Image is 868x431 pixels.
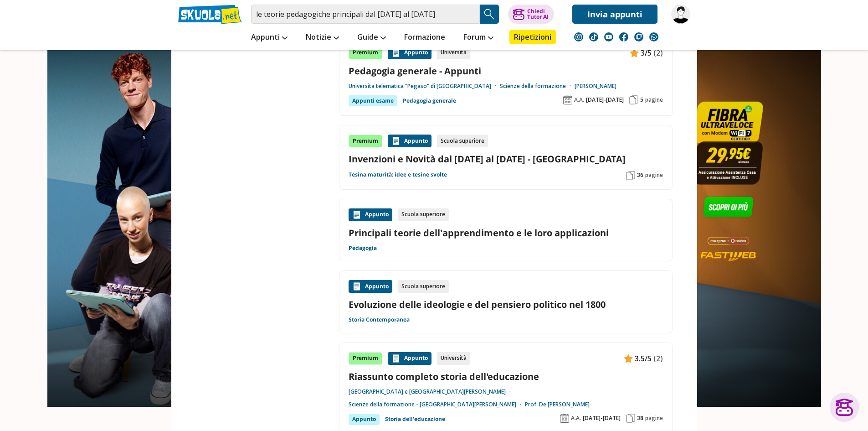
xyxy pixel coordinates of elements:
[349,401,525,408] a: Scienze della formazione - [GEOGRAPHIC_DATA][PERSON_NAME]
[508,5,554,24] button: ChiediTutor AI
[403,95,456,106] a: Pedagogia generale
[500,83,575,90] a: Scienze della formazione
[388,47,431,59] div: Appunto
[509,30,556,44] a: Ripetizioni
[629,95,638,104] img: Pagine
[349,83,500,90] a: Universita telematica "Pegaso" di [GEOGRAPHIC_DATA]
[649,32,658,42] img: WhatsApp
[560,414,569,423] img: Anno accademico
[349,414,380,425] div: Appunto
[388,135,431,147] div: Appunto
[637,171,643,179] span: 36
[349,352,382,365] div: Premium
[637,415,643,422] span: 38
[571,415,581,422] span: A.A.
[349,388,514,395] a: [GEOGRAPHIC_DATA] e [GEOGRAPHIC_DATA][PERSON_NAME]
[630,48,639,57] img: Appunti contenuto
[575,83,616,90] a: [PERSON_NAME]
[349,65,663,77] a: Pedagogia generale - Appunti
[349,47,382,59] div: Premium
[349,227,663,239] a: Principali teorie dell'apprendimento e le loro applicazioni
[349,244,377,252] a: Pedagogia
[574,96,584,104] span: A.A.
[349,135,382,147] div: Premium
[349,153,663,165] a: Invenzioni e Novità dal [DATE] al [DATE] - [GEOGRAPHIC_DATA]
[640,96,643,104] span: 5
[527,9,549,20] div: Chiedi Tutor AI
[634,32,643,42] img: twitch
[671,5,690,24] img: gra9895852
[619,32,628,42] img: facebook
[480,5,499,24] button: Search Button
[624,354,633,363] img: Appunti contenuto
[349,171,447,178] a: Tesina maturità: idee e tesine svolte
[249,30,290,46] a: Appunti
[391,48,401,57] img: Appunti contenuto
[645,415,663,422] span: pagine
[391,354,401,363] img: Appunti contenuto
[604,32,613,42] img: youtube
[563,95,572,104] img: Anno accademico
[349,370,663,383] a: Riassunto completo storia dell'educazione
[352,282,361,291] img: Appunti contenuto
[626,171,635,180] img: Pagine
[583,415,621,422] span: [DATE]-[DATE]
[251,5,480,24] input: Cerca appunti, riassunti o versioni
[349,298,663,311] a: Evoluzione delle ideologie e del pensiero politico nel 1800
[349,316,410,323] a: Storia Contemporanea
[645,96,663,104] span: pagine
[388,352,431,365] div: Appunto
[461,30,496,46] a: Forum
[355,30,388,46] a: Guide
[385,414,445,425] a: Storia dell'educazione
[653,47,663,59] span: (2)
[626,414,635,423] img: Pagine
[398,280,449,293] div: Scuola superiore
[349,208,392,221] div: Appunto
[349,95,397,106] div: Appunti esame
[437,47,470,59] div: Università
[653,353,663,364] span: (2)
[525,401,590,408] a: Prof. De [PERSON_NAME]
[635,353,652,364] span: 3.5/5
[391,136,401,145] img: Appunti contenuto
[574,32,583,42] img: instagram
[349,280,392,293] div: Appunto
[483,7,496,21] img: Cerca appunti, riassunti o versioni
[398,208,449,221] div: Scuola superiore
[303,30,341,46] a: Notizie
[586,96,624,104] span: [DATE]-[DATE]
[352,210,361,219] img: Appunti contenuto
[572,5,657,24] a: Invia appunti
[437,135,488,147] div: Scuola superiore
[437,352,470,365] div: Università
[641,47,652,59] span: 3/5
[645,171,663,179] span: pagine
[589,32,598,42] img: tiktok
[402,30,447,46] a: Formazione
